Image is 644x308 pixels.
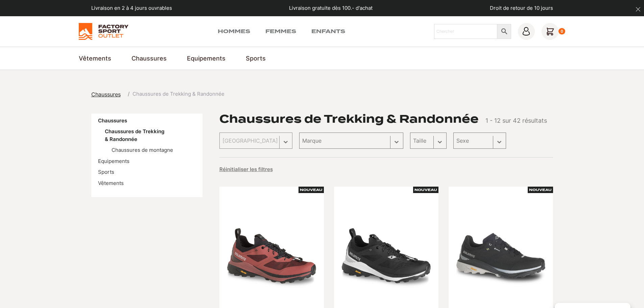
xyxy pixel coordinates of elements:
[91,90,125,98] a: Chaussures
[98,117,127,124] a: Chaussures
[105,128,164,142] a: Chaussures de Trekking & Randonnée
[434,24,497,39] input: Chercher
[98,158,129,164] a: Equipements
[98,180,124,186] a: Vêtements
[246,54,266,63] a: Sports
[219,114,479,124] h1: Chaussures de Trekking & Randonnée
[132,54,167,63] a: Chaussures
[218,27,250,35] a: Hommes
[112,147,173,153] a: Chaussures de montagne
[98,169,114,175] a: Sports
[187,54,225,63] a: Equipements
[79,23,128,40] img: Factory Sport Outlet
[265,27,296,35] a: Femmes
[558,28,566,35] div: 0
[79,54,111,63] a: Vêtements
[289,4,373,12] p: Livraison gratuite dès 100.- d'achat
[133,90,224,98] span: Chaussures de Trekking & Randonnée
[311,27,345,35] a: Enfants
[490,4,553,12] p: Droit de retour de 10 jours
[91,90,224,98] nav: breadcrumbs
[91,4,172,12] p: Livraison en 2 à 4 jours ouvrables
[91,91,121,98] span: Chaussures
[632,3,644,15] button: dismiss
